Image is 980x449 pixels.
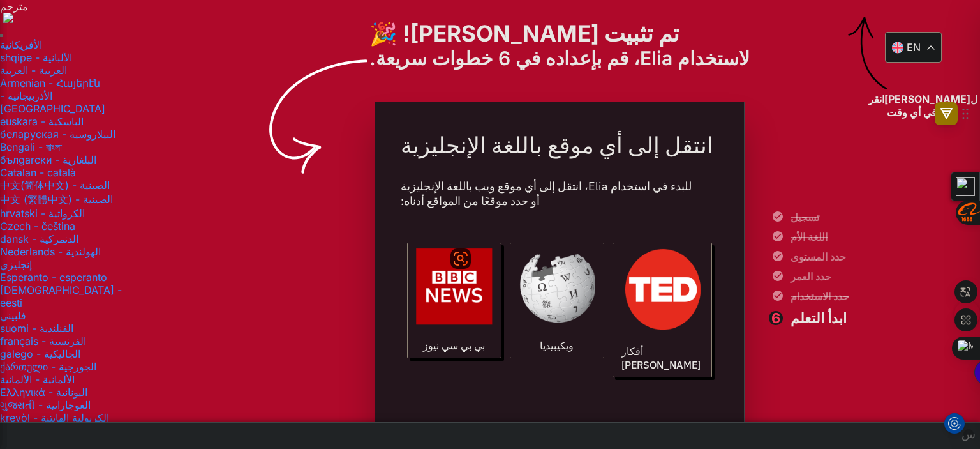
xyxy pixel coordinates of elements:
[416,248,493,325] img: بي بي سي
[401,179,692,194] font: للبدء في استخدام Elia، انتقل إلى أي موقع ويب باللغة الإنجليزية
[621,248,703,330] img: تيد
[791,211,819,224] font: تسجيل
[401,194,540,208] font: أو حدد موقعًا من المواقع أدناه:
[612,243,712,377] a: أفكار [PERSON_NAME]
[868,93,884,105] font: انقر
[369,47,750,70] font: لاستخدام Elia، قم بإعداده في 6 خطوات سريعة.
[791,231,828,243] font: اللغة الأم
[791,310,847,326] font: ابدأ التعلم
[791,270,831,283] font: حدد العمر
[791,250,846,263] font: حدد المستوى
[407,243,501,358] a: بي بي سي نيوز
[519,248,595,325] img: ويكيبيديا
[907,41,921,54] font: en
[791,290,849,303] font: حدد الاستخدام
[510,243,604,358] a: ويكيبيديا
[453,251,468,266] img: svg+xml,%3Csvg%20xmlns%3D%22http%3A%2F%2Fwww.w3.org%2F2000%2Fsvg%22%20width%3D%2224%22%20height%3...
[401,129,713,159] font: انتقل إلى أي موقع باللغة الإنجليزية
[963,429,974,439] div: إغلاق شريط الأدوات
[540,339,574,352] font: ويكيبيديا
[423,339,485,352] font: بي بي سي نيوز
[884,93,978,119] font: ل[PERSON_NAME] في أي وقت
[3,13,13,23] img: right-arrow.png
[961,428,976,441] font: س
[369,20,679,47] font: تم تثبيت [PERSON_NAME]! 🎉
[621,345,701,371] font: أفكار [PERSON_NAME]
